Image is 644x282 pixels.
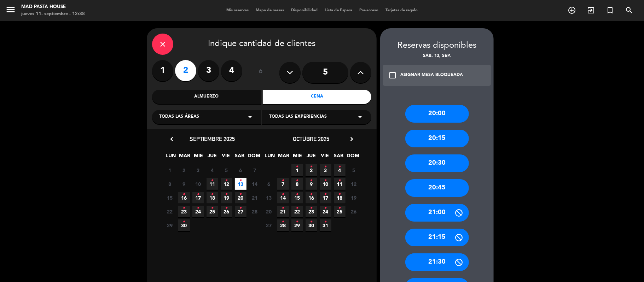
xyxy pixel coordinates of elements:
span: 15 [291,192,303,204]
span: MAR [179,152,191,163]
i: • [324,175,327,186]
span: 24 [320,206,331,217]
label: 2 [175,60,196,81]
span: Pre-acceso [356,8,382,12]
i: exit_to_app [587,6,595,14]
i: • [296,175,298,186]
i: • [296,161,298,172]
button: menu [5,4,16,17]
div: 20:30 [405,154,469,172]
i: • [338,189,341,200]
span: 7 [277,178,289,190]
span: 1 [164,164,176,176]
span: 10 [320,178,331,190]
i: • [296,216,298,228]
span: 18 [207,192,218,204]
span: 23 [306,206,317,217]
span: 5 [348,164,360,176]
span: 20 [235,192,246,204]
i: • [225,175,228,186]
span: 8 [164,178,176,190]
i: • [211,202,214,214]
i: • [239,189,242,200]
span: SAB [333,152,345,163]
span: Mis reservas [223,8,252,12]
span: 17 [192,192,204,204]
i: • [338,175,341,186]
span: 9 [178,178,190,190]
span: 16 [306,192,317,204]
span: 11 [334,178,346,190]
i: • [282,216,284,228]
div: 21:00 [405,204,469,222]
span: 23 [178,206,190,217]
i: • [197,202,199,214]
span: 6 [263,178,275,190]
i: add_circle_outline [568,6,576,14]
span: 7 [249,164,261,176]
span: Tarjetas de regalo [382,8,421,12]
i: • [296,202,298,214]
i: • [324,161,327,172]
i: turned_in_not [606,6,614,14]
label: 4 [221,60,242,81]
i: search [625,6,633,14]
span: JUE [207,152,218,163]
div: 20:45 [405,179,469,197]
span: 29 [291,219,303,231]
div: ASIGNAR MESA BLOQUEADA [400,72,463,79]
span: MAR [278,152,290,163]
i: arrow_drop_down [246,113,254,121]
span: 30 [178,219,190,231]
span: 29 [164,219,176,231]
span: 26 [221,206,232,217]
span: 24 [192,206,204,217]
span: octubre 2025 [293,135,330,142]
span: MIE [292,152,303,163]
i: menu [5,4,16,15]
span: 1 [291,164,303,176]
label: 1 [152,60,173,81]
span: 12 [221,178,232,190]
i: • [310,175,313,186]
span: 6 [235,164,246,176]
span: 22 [291,206,303,217]
i: • [282,189,284,200]
span: VIE [319,152,331,163]
div: sáb. 13, sep. [380,53,494,60]
span: 25 [207,206,218,217]
i: check_box_outline_blank [388,71,397,80]
i: • [310,216,313,228]
span: JUE [306,152,317,163]
span: 11 [207,178,218,190]
i: • [310,189,313,200]
i: • [338,202,341,214]
i: • [197,189,199,200]
i: • [225,189,228,200]
span: Todas las áreas [159,113,199,121]
i: • [310,202,313,214]
span: 22 [164,206,176,217]
span: 30 [306,219,317,231]
span: 13 [235,178,246,190]
i: arrow_drop_down [356,113,364,121]
span: 12 [348,178,360,190]
div: 20:00 [405,105,469,123]
span: 4 [207,164,218,176]
span: septiembre 2025 [190,135,235,142]
span: 20 [263,206,275,217]
i: • [183,189,185,200]
span: 21 [277,206,289,217]
span: 18 [334,192,346,204]
span: 8 [291,178,303,190]
span: 13 [263,192,275,204]
i: • [282,175,284,186]
span: SAB [234,152,246,163]
div: 21:30 [405,253,469,271]
span: 28 [249,206,261,217]
span: 25 [334,206,346,217]
span: DOM [248,152,260,163]
div: ó [249,60,272,85]
span: 3 [192,164,204,176]
span: DOM [347,152,359,163]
